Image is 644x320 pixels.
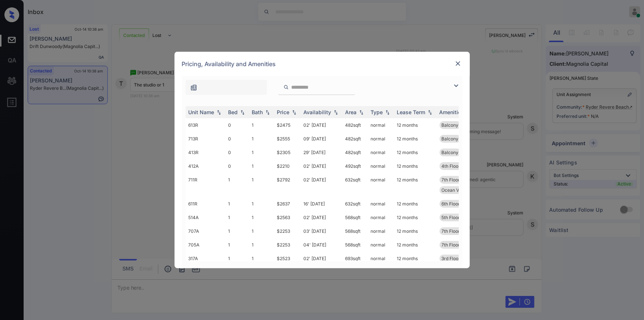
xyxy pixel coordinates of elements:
[186,159,225,173] td: 412A
[394,252,437,265] td: 12 months
[189,109,214,115] div: Unit Name
[368,173,394,197] td: normal
[342,211,368,224] td: 568 sqft
[371,109,383,115] div: Type
[394,146,437,159] td: 12 months
[186,118,225,132] td: 613R
[332,110,340,115] img: sorting
[264,110,271,115] img: sorting
[301,118,342,132] td: 02' [DATE]
[342,159,368,173] td: 492 sqft
[249,146,274,159] td: 1
[342,252,368,265] td: 693 sqft
[442,215,460,220] span: 5th Floor
[442,228,460,234] span: 7th Floor
[252,109,263,115] div: Bath
[186,224,225,238] td: 707A
[342,146,368,159] td: 482 sqft
[301,173,342,197] td: 02' [DATE]
[175,52,470,76] div: Pricing, Availability and Amenities
[342,173,368,197] td: 632 sqft
[239,110,246,115] img: sorting
[394,197,437,211] td: 12 months
[368,197,394,211] td: normal
[342,197,368,211] td: 632 sqft
[301,224,342,238] td: 03' [DATE]
[394,132,437,146] td: 12 months
[274,132,301,146] td: $2555
[249,132,274,146] td: 1
[274,211,301,224] td: $2563
[301,146,342,159] td: 29' [DATE]
[190,84,197,91] img: icon-zuma
[301,132,342,146] td: 09' [DATE]
[394,238,437,252] td: 12 months
[342,224,368,238] td: 568 sqft
[249,197,274,211] td: 1
[186,132,225,146] td: 713R
[442,163,461,169] span: 4th Floor
[301,252,342,265] td: 02' [DATE]
[442,201,460,207] span: 6th Floor
[186,197,225,211] td: 611R
[368,224,394,238] td: normal
[368,252,394,265] td: normal
[274,238,301,252] td: $2253
[304,109,331,115] div: Availability
[225,224,249,238] td: 1
[186,211,225,224] td: 514A
[277,109,290,115] div: Price
[454,60,462,67] img: close
[225,197,249,211] td: 1
[186,146,225,159] td: 413R
[249,211,274,224] td: 1
[442,177,460,183] span: 7th Floor
[290,110,298,115] img: sorting
[249,252,274,265] td: 1
[397,109,426,115] div: Lease Term
[442,187,471,193] span: Ocean View A
[225,252,249,265] td: 1
[368,211,394,224] td: normal
[249,173,274,197] td: 1
[426,110,434,115] img: sorting
[186,252,225,265] td: 317A
[342,118,368,132] td: 482 sqft
[301,197,342,211] td: 16' [DATE]
[342,132,368,146] td: 482 sqft
[358,110,365,115] img: sorting
[225,173,249,197] td: 1
[394,224,437,238] td: 12 months
[368,118,394,132] td: normal
[225,238,249,252] td: 1
[442,242,460,248] span: 7th Floor
[301,238,342,252] td: 04' [DATE]
[225,118,249,132] td: 0
[394,159,437,173] td: 12 months
[442,122,459,128] span: Balcony
[249,238,274,252] td: 1
[368,238,394,252] td: normal
[225,159,249,173] td: 0
[342,238,368,252] td: 568 sqft
[249,159,274,173] td: 1
[274,197,301,211] td: $2637
[228,109,238,115] div: Bed
[274,146,301,159] td: $2305
[301,159,342,173] td: 02' [DATE]
[394,211,437,224] td: 12 months
[274,173,301,197] td: $2792
[225,211,249,224] td: 1
[442,256,461,261] span: 3rd Floor
[442,150,459,155] span: Balcony
[301,211,342,224] td: 02' [DATE]
[249,118,274,132] td: 1
[394,173,437,197] td: 12 months
[186,238,225,252] td: 705A
[394,118,437,132] td: 12 months
[283,84,289,91] img: icon-zuma
[440,109,464,115] div: Amenities
[215,110,223,115] img: sorting
[384,110,391,115] img: sorting
[225,132,249,146] td: 0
